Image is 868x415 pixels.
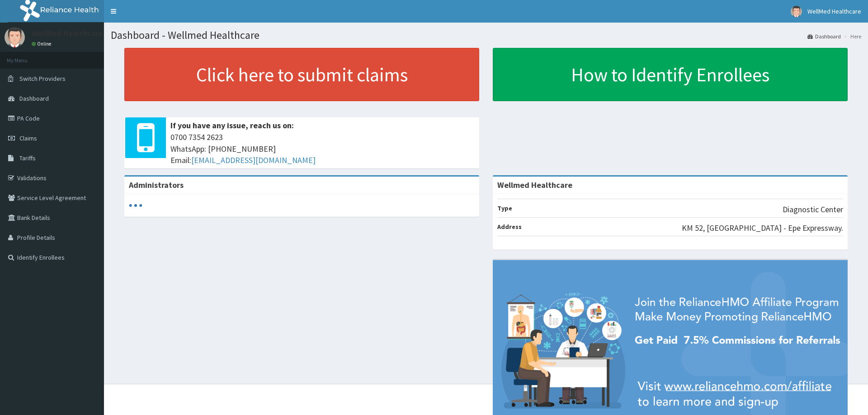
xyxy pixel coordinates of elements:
[129,180,184,190] b: Administrators
[19,154,36,162] span: Tariffs
[807,33,841,40] a: Dashboard
[170,131,475,166] span: 0700 7354 2623 WhatsApp: [PHONE_NUMBER] Email:
[497,204,512,212] b: Type
[170,120,294,131] b: If you have any issue, reach us on:
[497,180,572,190] strong: Wellmed Healthcare
[19,134,37,142] span: Claims
[497,223,522,231] b: Address
[493,48,848,101] a: How to Identify Enrollees
[842,33,861,40] li: Here
[124,48,479,101] a: Click here to submit claims
[783,204,843,215] p: Diagnostic Center
[32,29,103,37] p: WellMed Healthcare
[807,7,861,15] span: WellMed Healthcare
[111,29,861,41] h1: Dashboard - Wellmed Healthcare
[5,27,25,47] img: User Image
[191,155,316,165] a: [EMAIL_ADDRESS][DOMAIN_NAME]
[19,94,49,103] span: Dashboard
[791,6,802,17] img: User Image
[129,199,142,212] svg: audio-loading
[19,75,66,83] span: Switch Providers
[682,222,843,234] p: KM 52, [GEOGRAPHIC_DATA] - Epe Expressway.
[32,41,53,47] a: Online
